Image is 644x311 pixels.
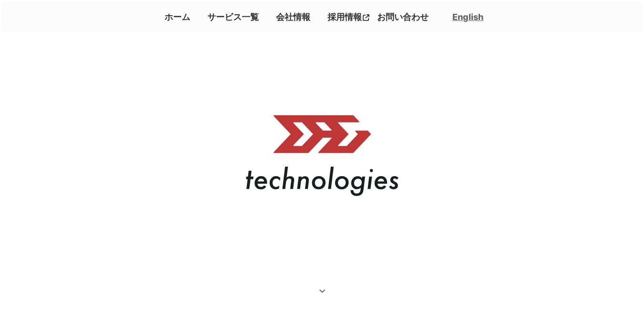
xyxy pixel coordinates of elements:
[452,11,483,23] a: English
[373,9,432,25] a: お問い合わせ
[317,285,328,297] i: keyboard_arrow_down
[324,9,373,25] a: 採用情報
[246,115,399,196] img: メインロゴ
[204,9,263,25] a: サービス一覧
[324,9,363,25] p: 採用情報
[161,9,194,25] a: ホーム
[272,9,314,25] a: 会社情報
